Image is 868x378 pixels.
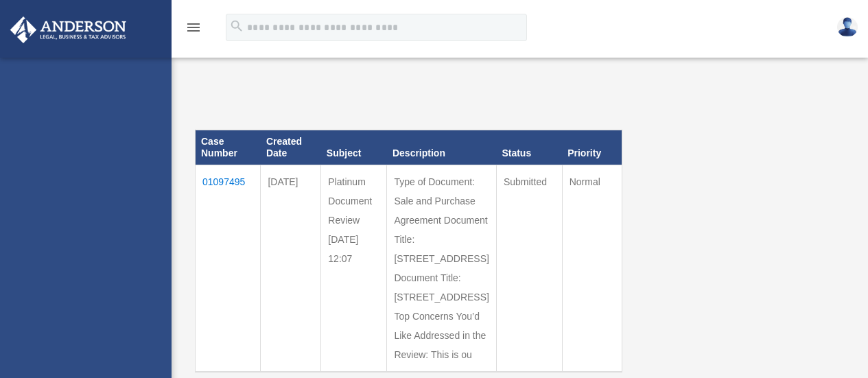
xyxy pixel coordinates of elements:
th: Created Date [261,130,321,165]
th: Case Number [196,130,261,165]
th: Subject [321,130,387,165]
td: Submitted [496,165,562,372]
a: menu [185,24,202,36]
td: [DATE] [261,165,321,372]
i: menu [185,19,202,36]
td: Type of Document: Sale and Purchase Agreement Document Title: [STREET_ADDRESS] Document Title: [S... [387,165,496,372]
img: User Pic [837,17,858,37]
i: search [229,19,244,34]
td: 01097495 [196,165,261,372]
th: Priority [562,130,622,165]
th: Status [496,130,562,165]
img: Anderson Advisors Platinum Portal [6,16,130,43]
td: Normal [562,165,622,372]
td: Platinum Document Review [DATE] 12:07 [321,165,387,372]
th: Description [387,130,496,165]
